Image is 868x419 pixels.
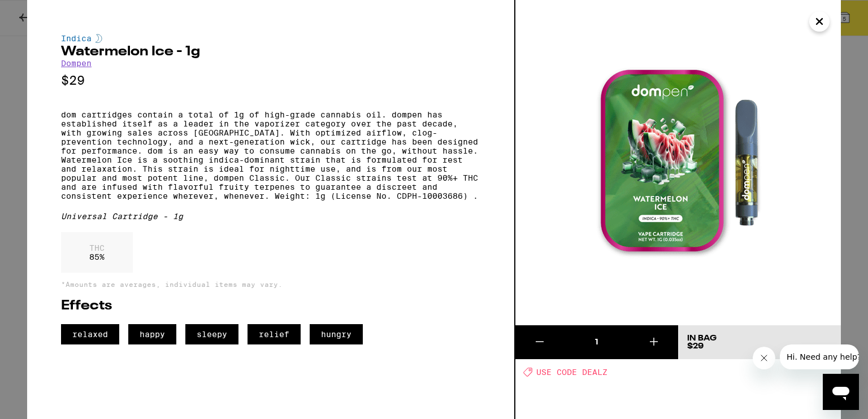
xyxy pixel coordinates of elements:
[248,324,301,344] span: relief
[823,374,859,410] iframe: Button to launch messaging window
[809,11,830,32] button: Close
[61,45,480,59] h2: Watermelon Ice - 1g
[61,281,480,288] p: *Amounts are averages, individual items may vary.
[61,232,133,273] div: 85 %
[753,347,775,369] iframe: Close message
[128,324,176,344] span: happy
[61,299,480,313] h2: Effects
[564,337,629,348] div: 1
[678,325,841,359] button: In Bag$29
[61,73,480,88] p: $29
[687,342,704,350] span: $29
[61,34,480,43] div: Indica
[687,334,717,342] div: In Bag
[780,344,859,369] iframe: Message from company
[61,212,480,221] div: Universal Cartridge - 1g
[89,243,105,252] p: THC
[96,34,102,43] img: indicaColor.svg
[536,368,607,377] span: USE CODE DEALZ
[61,324,119,344] span: relaxed
[310,324,363,344] span: hungry
[61,110,480,200] p: dom cartridges contain a total of 1g of high-grade cannabis oil. dompen has established itself as...
[61,59,92,68] a: Dompen
[185,324,238,344] span: sleepy
[7,8,81,17] span: Hi. Need any help?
